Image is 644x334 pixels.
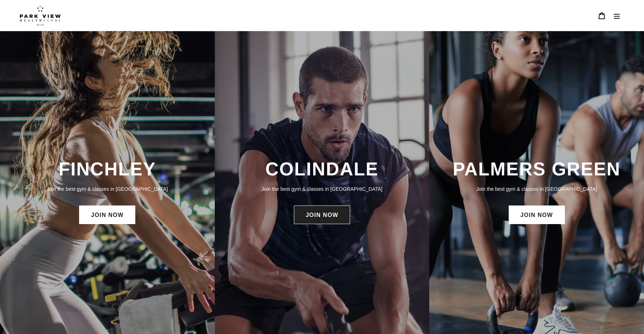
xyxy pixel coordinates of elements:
p: Join the best gym & classes in [GEOGRAPHIC_DATA] [436,185,637,193]
button: Menu [609,8,624,23]
a: JOIN NOW: Colindale Membership [294,205,350,224]
a: JOIN NOW: Finchley Membership [79,205,135,224]
img: Park view health clubs is a gym near you. [20,5,61,25]
h3: PALMERS GREEN [436,158,637,180]
h3: FINCHLEY [7,158,208,180]
h3: COLINDALE [222,158,422,180]
a: JOIN NOW: Palmers Green Membership [509,205,565,224]
p: Join the best gym & classes in [GEOGRAPHIC_DATA] [222,185,422,193]
p: Join the best gym & classes in [GEOGRAPHIC_DATA] [7,185,208,193]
